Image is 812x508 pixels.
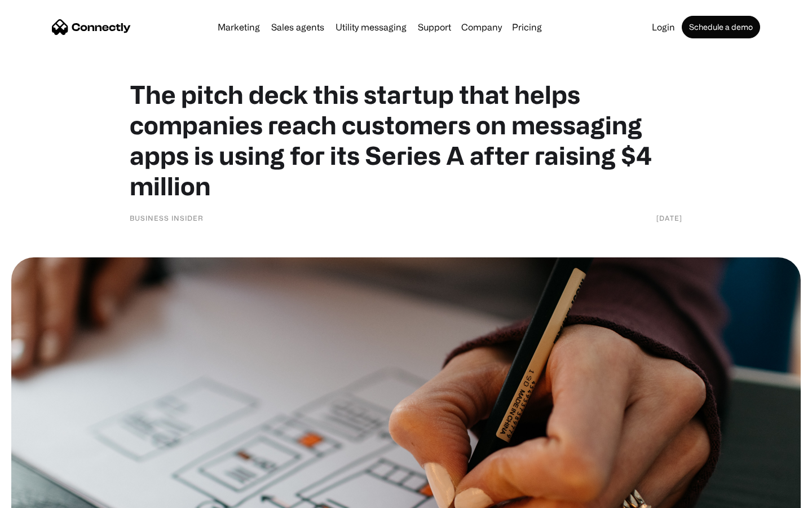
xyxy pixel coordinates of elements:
[130,212,204,224] div: Business Insider
[213,23,264,32] a: Marketing
[682,16,760,38] a: Schedule a demo
[413,23,456,32] a: Support
[461,19,502,35] div: Company
[331,23,411,32] a: Utility messaging
[11,488,68,504] aside: Language selected: English
[656,212,682,224] div: [DATE]
[647,23,679,32] a: Login
[23,488,68,504] ul: Language list
[130,79,682,201] h1: The pitch deck this startup that helps companies reach customers on messaging apps is using for i...
[267,23,329,32] a: Sales agents
[507,23,546,32] a: Pricing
